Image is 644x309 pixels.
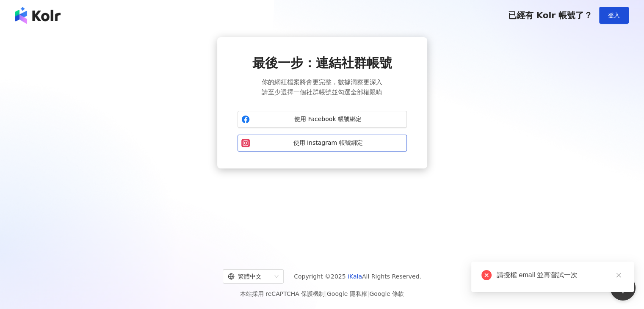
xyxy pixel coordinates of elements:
[240,289,404,299] span: 本站採用 reCAPTCHA 保護機制
[325,290,327,297] span: |
[497,270,624,280] div: 請授權 email 並再嘗試一次
[327,290,368,297] a: Google 隱私權
[599,7,629,24] button: 登入
[262,77,382,97] span: 你的網紅檔案將會更完整，數據洞察更深入 請至少選擇一個社群帳號並勾選全部權限唷
[253,139,403,147] span: 使用 Instagram 帳號綁定
[368,290,370,297] span: |
[238,135,407,152] button: 使用 Instagram 帳號綁定
[481,270,492,280] span: close-circle
[348,273,362,280] a: iKala
[253,115,403,124] span: 使用 Facebook 帳號綁定
[252,54,392,72] span: 最後一步：連結社群帳號
[238,111,407,128] button: 使用 Facebook 帳號綁定
[616,272,622,278] span: close
[369,290,404,297] a: Google 條款
[294,271,421,281] span: Copyright © 2025 All Rights Reserved.
[508,10,592,20] span: 已經有 Kolr 帳號了？
[608,12,620,19] span: 登入
[15,7,61,24] img: logo
[228,270,271,283] div: 繁體中文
